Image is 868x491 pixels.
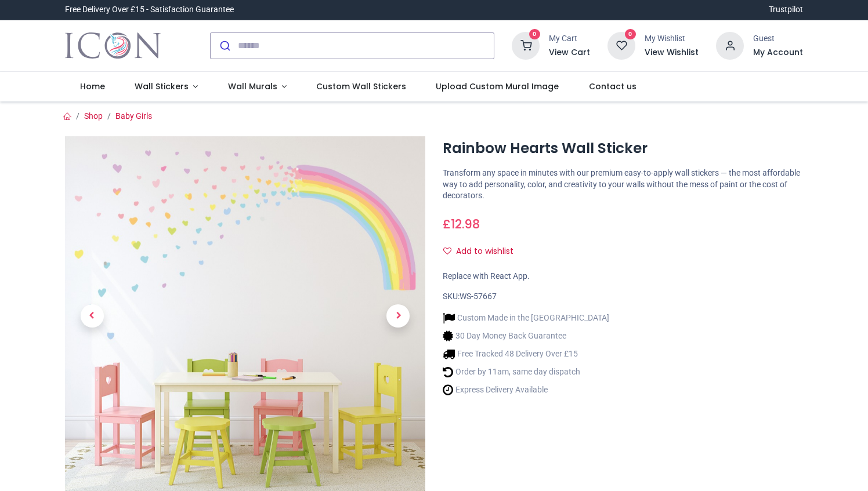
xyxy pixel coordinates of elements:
span: Home [80,81,105,92]
span: Upload Custom Mural Image [436,81,559,92]
span: Contact us [589,81,636,92]
a: 0 [512,40,540,49]
span: Previous [81,304,104,328]
a: View Cart [549,47,590,59]
a: Wall Stickers [120,72,213,102]
div: SKU: [443,291,803,303]
span: £ [443,216,480,232]
div: Replace with React App. [443,271,803,282]
div: Guest [753,33,803,45]
a: View Wishlist [645,47,699,59]
a: Previous [65,190,119,442]
i: Add to wishlist [443,247,451,255]
li: 30 Day Money Back Guarantee [443,330,609,342]
div: My Cart [549,33,590,45]
a: Shop [84,111,103,121]
span: 12.98 [451,216,480,232]
span: Wall Stickers [135,81,189,92]
sup: 0 [529,29,540,40]
a: Baby Girls [115,111,152,121]
div: My Wishlist [645,33,699,45]
h1: Rainbow Hearts Wall Sticker [443,139,803,158]
a: Wall Murals [213,72,302,102]
button: Add to wishlistAdd to wishlist [443,242,523,261]
p: Transform any space in minutes with our premium easy-to-apply wall stickers — the most affordable... [443,168,803,202]
a: Logo of Icon Wall Stickers [65,30,161,62]
li: Free Tracked 48 Delivery Over £15 [443,348,609,360]
button: Submit [211,33,238,59]
a: My Account [753,47,803,59]
a: Next [371,190,425,442]
sup: 0 [625,29,636,40]
li: Express Delivery Available [443,384,609,396]
div: Free Delivery Over £15 - Satisfaction Guarantee [65,4,234,16]
img: Icon Wall Stickers [65,30,161,62]
li: Order by 11am, same day dispatch [443,366,609,378]
li: Custom Made in the [GEOGRAPHIC_DATA] [443,312,609,324]
a: 0 [607,40,635,49]
span: Next [386,304,410,328]
span: WS-57667 [460,292,497,301]
span: Wall Murals [228,81,277,92]
span: Custom Wall Stickers [316,81,406,92]
a: Trustpilot [769,4,803,16]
